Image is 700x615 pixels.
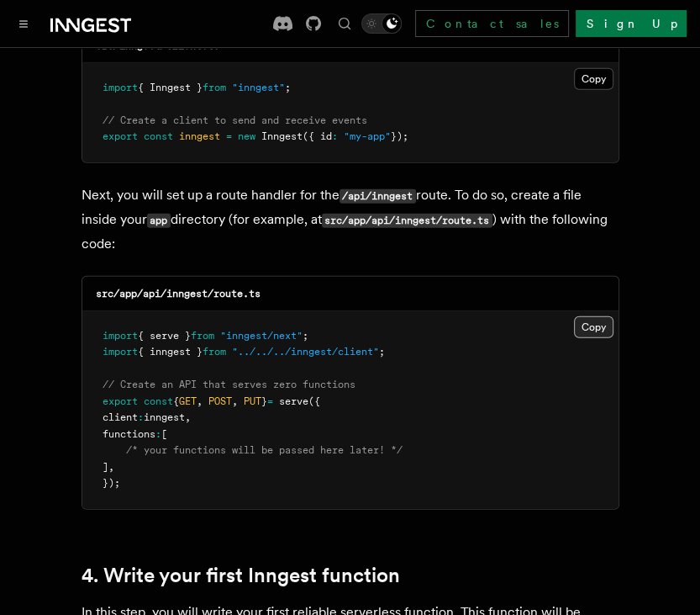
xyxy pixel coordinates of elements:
[103,477,120,489] span: });
[147,214,171,228] code: app
[197,395,203,407] span: ,
[191,330,214,342] span: from
[144,130,173,142] span: const
[185,411,191,423] span: ,
[155,428,161,440] span: :
[203,82,226,93] span: from
[103,346,138,358] span: import
[208,395,232,407] span: POST
[244,395,261,407] span: PUT
[232,82,285,93] span: "inngest"
[13,13,34,34] button: Toggle navigation
[220,330,303,342] span: "inngest/next"
[103,461,108,473] span: ]
[103,411,138,423] span: client
[226,130,232,142] span: =
[267,395,273,407] span: =
[334,13,355,34] button: Find something...
[144,411,185,423] span: inngest
[361,13,402,34] button: Toggle dark mode
[303,130,332,142] span: ({ id
[308,395,320,407] span: ({
[103,379,355,390] span: // Create an API that serves zero functions
[103,82,138,93] span: import
[279,395,308,407] span: serve
[103,114,367,126] span: // Create a client to send and receive events
[232,346,379,358] span: "../../../inngest/client"
[576,10,687,37] a: Sign Up
[391,130,408,142] span: });
[332,130,338,142] span: :
[285,82,291,93] span: ;
[261,395,267,407] span: }
[144,395,173,407] span: const
[103,395,138,407] span: export
[232,395,238,407] span: ,
[574,316,613,338] button: Copy
[161,428,167,440] span: [
[138,330,191,342] span: { serve }
[103,428,155,440] span: functions
[322,214,492,228] code: src/app/api/inngest/route.ts
[82,183,619,256] p: Next, you will set up a route handler for the route. To do so, create a file inside your director...
[138,411,144,423] span: :
[108,461,114,473] span: ,
[138,82,203,93] span: { Inngest }
[126,444,403,456] span: /* your functions will be passed here later! */
[96,40,219,51] code: src/inngest/client.ts
[238,130,255,142] span: new
[179,130,220,142] span: inngest
[303,330,308,342] span: ;
[173,395,179,407] span: {
[179,395,197,407] span: GET
[103,130,138,142] span: export
[379,346,385,358] span: ;
[339,189,416,204] code: /api/inngest
[261,130,303,142] span: Inngest
[415,10,569,37] a: Contact sales
[574,68,613,90] button: Copy
[203,346,226,358] span: from
[103,330,138,342] span: import
[138,346,203,358] span: { inngest }
[344,130,391,142] span: "my-app"
[96,288,261,300] code: src/app/api/inngest/route.ts
[82,564,400,587] a: 4. Write your first Inngest function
